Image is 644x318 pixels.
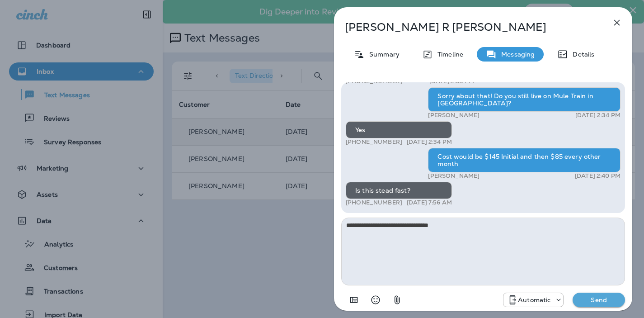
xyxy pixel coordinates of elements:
div: Sorry about that! Do you still live on Mule Train in [GEOGRAPHIC_DATA]? [428,87,620,112]
div: Is this stead fast? [346,182,452,199]
div: Cost would be $145 Initial and then $85 every other month [428,148,620,172]
p: [PERSON_NAME] [428,172,479,180]
button: Select an emoji [367,291,385,309]
p: Send [580,296,618,304]
p: [PERSON_NAME] [428,112,479,119]
p: [PHONE_NUMBER] [346,199,402,206]
p: Messaging [497,51,535,58]
button: Add in a premade template [345,291,363,309]
button: Send [573,293,625,307]
p: [DATE] 2:34 PM [575,112,620,119]
p: [DATE] 2:34 PM [407,138,452,146]
p: [DATE] 7:56 AM [407,199,452,206]
p: [DATE] 2:40 PM [575,172,620,180]
div: Yes [346,121,452,138]
p: [PERSON_NAME] R [PERSON_NAME] [345,21,592,33]
p: Summary [365,51,400,58]
p: [PHONE_NUMBER] [346,138,402,146]
p: Timeline [433,51,463,58]
p: Automatic [518,296,550,304]
p: Details [568,51,594,58]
